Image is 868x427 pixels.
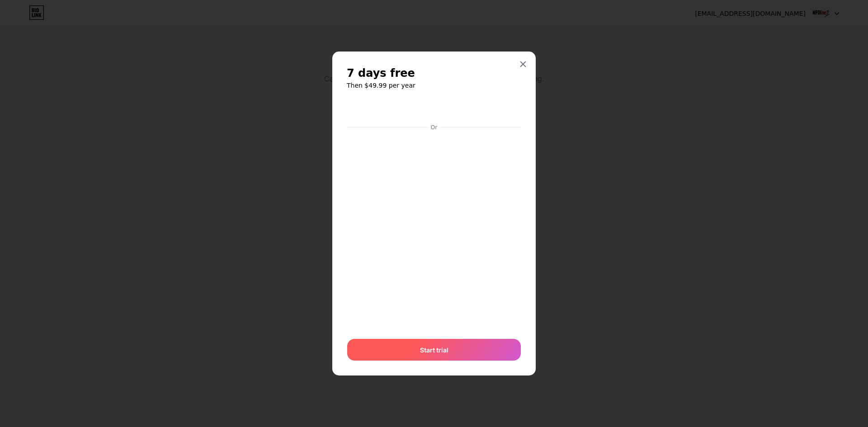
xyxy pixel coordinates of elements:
h6: Then $49.99 per year [347,81,521,90]
span: 7 days free [347,66,415,80]
div: Or [429,124,439,131]
span: Start trial [420,345,448,355]
iframe: Secure payment input frame [345,132,523,330]
iframe: Secure payment button frame [347,99,521,121]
